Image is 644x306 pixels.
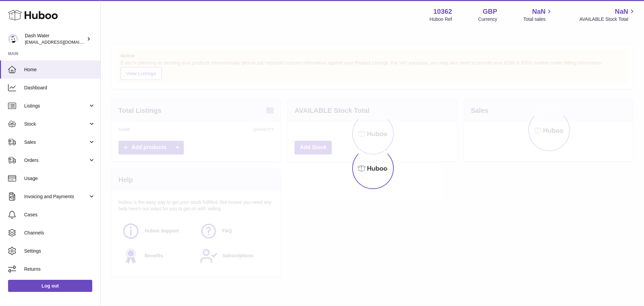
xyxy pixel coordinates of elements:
span: Returns [24,266,95,272]
span: Usage [24,175,95,182]
div: Huboo Ref [430,16,452,23]
span: Dashboard [24,85,95,91]
span: Invoicing and Payments [24,193,88,200]
span: Channels [24,230,95,236]
span: AVAILABLE Stock Total [579,16,636,23]
img: internalAdmin-10362@internal.huboo.com [8,34,18,44]
span: Home [24,67,95,73]
div: Currency [478,16,497,23]
span: Orders [24,157,88,164]
span: NaN [615,7,628,16]
span: Total sales [523,16,553,23]
span: NaN [532,7,545,16]
a: NaN Total sales [523,7,553,23]
span: Settings [24,248,95,254]
span: Listings [24,103,88,109]
span: Sales [24,139,88,145]
strong: GBP [483,7,497,16]
span: Cases [24,212,95,218]
a: NaN AVAILABLE Stock Total [579,7,636,23]
span: Stock [24,121,88,127]
a: Log out [8,280,92,292]
strong: 10362 [433,7,452,16]
div: Dash Water [25,33,85,45]
span: [EMAIL_ADDRESS][DOMAIN_NAME] [25,39,99,45]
